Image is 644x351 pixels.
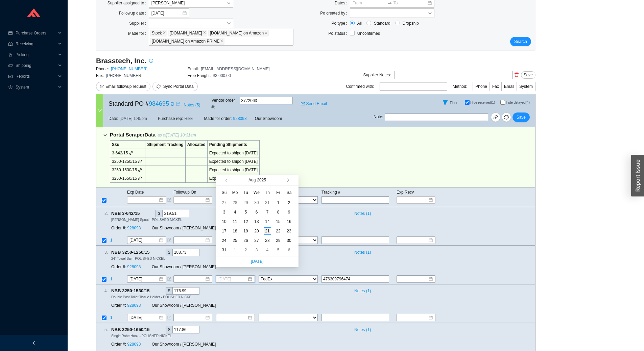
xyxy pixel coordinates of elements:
div: Copy [141,210,145,217]
td: 2025-07-29 [240,198,251,207]
td: 2025-09-02 [240,245,251,255]
span: Email [504,84,514,89]
td: 2025-08-18 [230,226,240,236]
a: mailSend Email [301,100,327,107]
button: Search [510,37,531,46]
td: Pending Shipments [207,141,259,149]
span: mail [301,102,305,106]
div: 31 [220,246,228,254]
td: 2025-08-14 [262,217,273,226]
div: 20 [253,227,260,235]
span: Followup On [173,190,196,195]
div: 4 . [96,287,108,294]
span: Single Robe Hook - POLISHED NICKEL [111,334,172,338]
th: Sa [284,187,294,198]
span: Order #: [111,265,126,269]
span: Our Showroom / [PERSON_NAME] [152,265,216,269]
div: 3 [220,208,228,216]
span: Dropship [400,20,422,27]
label: Supplier: [129,19,148,28]
div: 5 [275,246,282,254]
input: Hide received(1) [465,100,470,105]
button: Notes (1) [351,249,371,253]
div: 19 [242,227,249,235]
div: 4 [231,208,239,216]
button: Notes (1) [351,287,371,292]
button: Filter [440,97,451,108]
td: 2025-08-27 [251,236,262,245]
td: 2025-08-19 [240,226,251,236]
span: export [176,102,180,106]
td: 2025-08-29 [273,236,284,245]
span: NBB 3250-1650/15 [111,326,156,333]
button: mailEmail followup request [96,82,150,91]
th: Mo [230,187,240,198]
td: 2025-09-05 [273,245,284,255]
span: Notes ( 1 ) [354,210,371,217]
span: close [264,31,268,35]
span: 24" Towel Bar - POLISHED NICKEL [111,257,165,260]
span: Filter [450,101,457,105]
span: QualityBath.com on Amazon [208,30,269,36]
div: Confirmed with: Method: [346,82,535,91]
td: 2025-08-31 [219,245,230,255]
div: $ [166,326,172,333]
span: Standard [371,20,393,27]
span: to [387,1,392,5]
span: Rikki [185,115,193,122]
a: 928098 [127,303,141,308]
span: Purchase rep: [158,115,183,122]
div: 2 [285,199,293,206]
div: 14 [264,218,271,225]
span: Date: [109,115,118,122]
span: close [203,31,206,35]
span: Save [524,72,533,78]
span: as of [DATE] 10:31am [158,133,196,137]
span: link [129,151,133,155]
td: 2025-08-06 [251,207,262,217]
td: 2025-08-01 [273,198,284,207]
span: Reports [16,71,56,82]
button: info-circle [146,56,156,66]
td: 2025-08-02 [284,198,294,207]
label: Followup date: [119,8,149,18]
span: Double Post Toilet Tissue Holder - POLISHED NICKEL [111,295,193,299]
div: Expected to ship on [DATE] [209,150,258,156]
div: 8 [275,208,282,216]
div: 31 [264,199,271,206]
span: [DOMAIN_NAME] [170,30,202,36]
span: Our Showroom / [PERSON_NAME] [152,303,216,308]
div: 27 [220,199,228,206]
div: Copy [151,326,156,333]
span: Picking [16,49,56,60]
span: QualityBath.com on Amazon PRIME [150,38,225,45]
td: 2025-08-23 [284,226,294,236]
th: Fr [273,187,284,198]
span: System [519,84,533,89]
span: Stock [150,30,167,36]
a: link [491,112,500,122]
td: 2025-09-04 [262,245,273,255]
div: Copy [170,100,174,107]
span: Order #: [111,303,126,308]
td: 2025-08-24 [219,236,230,245]
div: 29 [242,199,249,206]
div: 23 [285,227,293,235]
div: 10 [220,218,228,225]
div: 28 [264,237,271,244]
div: 3 . [96,249,108,256]
span: 1 [110,238,113,243]
td: 2025-08-05 [240,207,251,217]
div: 30 [285,237,293,244]
a: [DATE] [251,259,264,264]
td: 2025-07-27 [219,198,230,207]
div: 6 [253,208,260,216]
span: left [32,341,36,345]
td: Sku [110,141,145,149]
th: Th [262,187,273,198]
span: setting [8,85,13,89]
span: mail [100,84,104,89]
td: Allocated [185,141,207,149]
div: 1 [275,199,282,206]
th: Su [219,187,230,198]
